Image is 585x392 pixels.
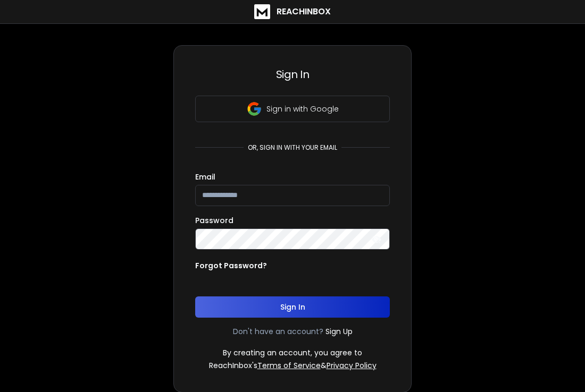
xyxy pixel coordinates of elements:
p: Forgot Password? [195,260,267,271]
p: By creating an account, you agree to [223,347,362,358]
a: Sign Up [325,326,353,337]
a: ReachInbox [254,4,331,19]
label: Password [195,217,233,224]
label: Email [195,173,215,181]
button: Sign in with Google [195,96,390,122]
p: or, sign in with your email [244,143,341,152]
button: Sign In [195,296,390,318]
p: ReachInbox's & [209,360,377,371]
p: Sign in with Google [266,104,339,114]
a: Privacy Policy [327,360,377,371]
a: Terms of Service [257,360,321,371]
h3: Sign In [195,67,390,82]
h1: ReachInbox [277,5,331,18]
img: logo [254,4,270,19]
p: Don't have an account? [233,326,323,337]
